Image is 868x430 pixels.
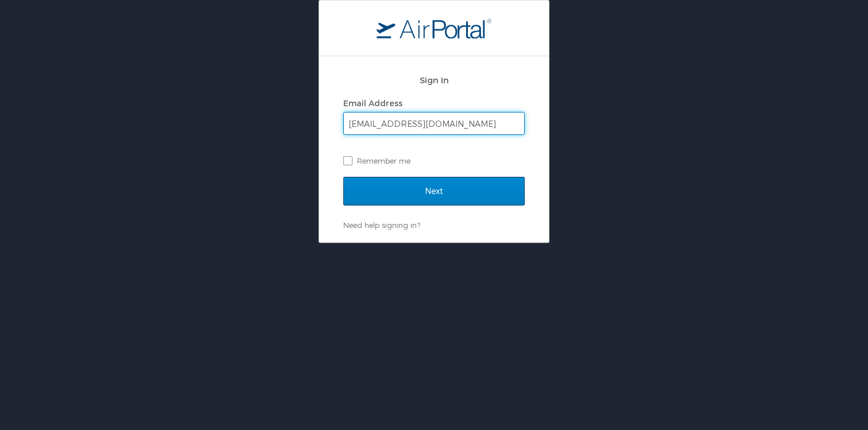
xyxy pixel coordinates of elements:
[343,220,420,230] a: Need help signing in?
[343,177,525,206] input: Next
[343,152,525,169] label: Remember me
[343,73,525,87] h2: Sign In
[343,98,402,108] label: Email Address
[377,18,491,38] img: logo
